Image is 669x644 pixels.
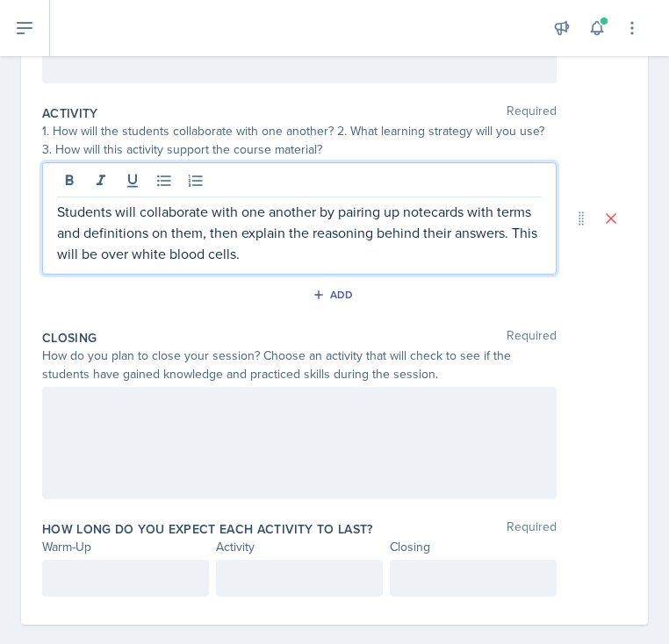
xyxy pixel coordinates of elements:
[57,201,542,264] p: Students will collaborate with one another by pairing up notecards with terms and definitions on ...
[507,520,557,538] span: Required
[316,288,354,302] div: Add
[216,538,383,556] div: Activity
[507,104,557,122] span: Required
[42,538,209,556] div: Warm-Up
[42,520,373,538] label: How long do you expect each activity to last?
[390,538,557,556] div: Closing
[306,282,363,308] button: Add
[507,329,557,347] span: Required
[42,329,97,347] label: Closing
[42,104,98,122] label: Activity
[42,347,557,383] div: How do you plan to close your session? Choose an activity that will check to see if the students ...
[42,122,557,159] div: 1. How will the students collaborate with one another? 2. What learning strategy will you use? 3....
